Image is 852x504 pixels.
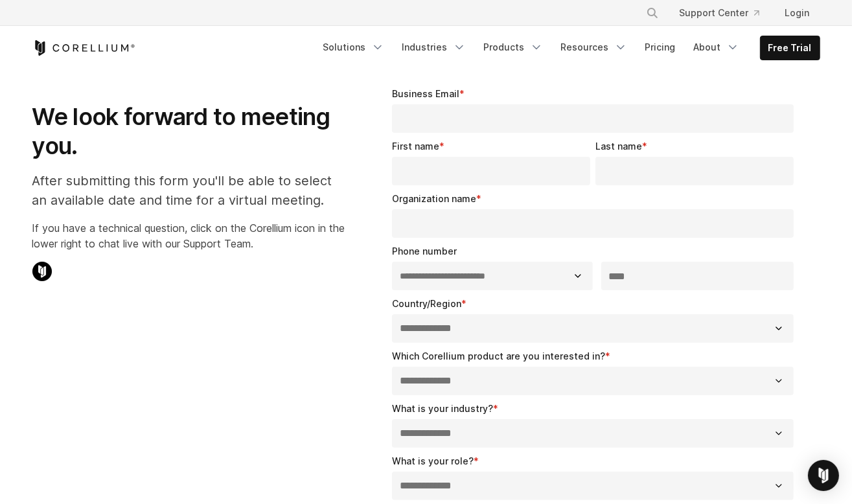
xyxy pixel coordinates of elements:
a: Free Trial [761,36,820,60]
span: Which Corellium product are you interested in? [392,350,605,361]
a: Corellium Home [32,40,135,56]
a: Solutions [316,36,392,59]
p: After submitting this form you'll be able to select an available date and time for a virtual meet... [32,171,345,210]
span: Organization name [392,193,476,204]
div: Open Intercom Messenger [808,460,839,491]
a: Pricing [638,36,684,59]
span: Business Email [392,88,459,99]
span: Last name [595,141,642,152]
a: Products [476,36,551,59]
a: Industries [395,36,474,59]
span: What is your role? [392,455,474,466]
div: Navigation Menu [630,1,820,25]
div: Navigation Menu [316,36,820,60]
a: About [686,36,747,59]
a: Resources [553,36,635,59]
span: What is your industry? [392,403,493,414]
a: Login [775,1,820,25]
p: If you have a technical question, click on the Corellium icon in the lower right to chat live wit... [32,220,345,251]
span: Phone number [392,246,457,257]
span: Country/Region [392,298,461,309]
a: Support Center [669,1,770,25]
button: Search [641,1,664,25]
img: Corellium Chat Icon [32,262,52,281]
h1: We look forward to meeting you. [32,102,345,161]
span: First name [392,141,439,152]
